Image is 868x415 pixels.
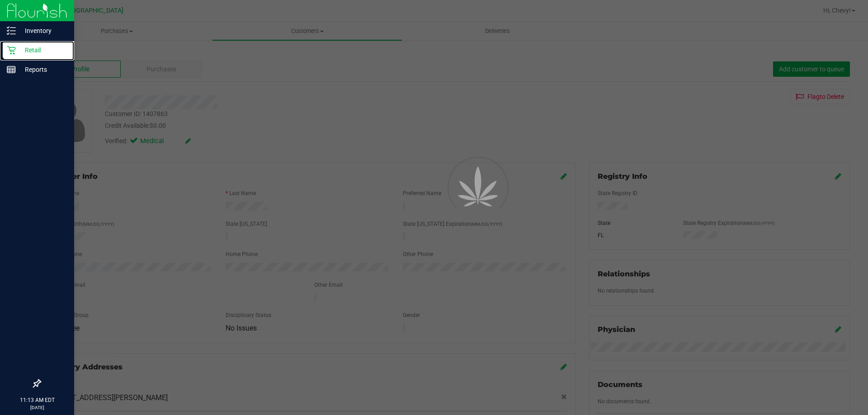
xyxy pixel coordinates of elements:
inline-svg: Inventory [7,26,16,35]
inline-svg: Retail [7,46,16,55]
p: Inventory [16,25,70,36]
p: Retail [16,45,70,56]
inline-svg: Reports [7,65,16,74]
p: Reports [16,64,70,75]
p: [DATE] [4,404,70,411]
p: 11:13 AM EDT [4,396,70,404]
